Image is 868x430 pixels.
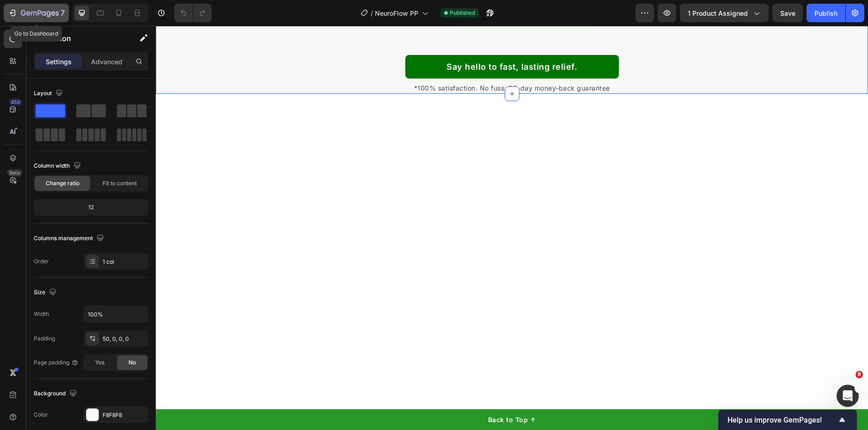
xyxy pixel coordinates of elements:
p: Say hello to fast, lasting relief. [291,35,422,47]
span: 8 [856,371,863,378]
a: Say hello to fast, lasting relief. [250,29,463,53]
div: Page padding [34,358,79,367]
div: Beta [7,169,22,176]
div: Order [34,257,49,266]
div: Padding [34,334,55,343]
div: Size [34,286,58,299]
span: Change ratio [46,179,79,188]
span: / [371,8,373,18]
div: Background [34,388,79,400]
p: 7 [61,7,65,18]
span: No [128,358,136,367]
div: 450 [9,98,22,106]
div: F8F8F8 [103,411,146,419]
span: Yes [95,358,104,367]
span: Fit to content [103,179,137,188]
p: Section [45,33,121,44]
span: Published [450,9,475,17]
div: Publish [814,8,837,18]
span: Help us improve GemPages! [727,416,837,424]
button: 7 [4,4,69,22]
div: 1 col [103,258,146,266]
span: 1 product assigned [688,8,748,18]
p: Settings [46,57,72,67]
div: Columns management [34,232,106,245]
div: 50, 0, 0, 0 [103,335,146,343]
button: Publish [807,4,845,22]
p: Advanced [91,57,122,67]
input: Auto [84,306,148,322]
button: Show survey - Help us improve GemPages! [727,414,848,425]
div: Back to Top ↑ [332,389,380,399]
iframe: Design area [156,26,868,430]
span: Save [780,9,795,17]
div: Undo/Redo [174,4,212,22]
div: Color [34,411,48,419]
button: Save [772,4,803,22]
span: NeuroFlow PP [375,8,418,18]
div: 12 [36,201,147,214]
div: Width [34,310,49,318]
div: Layout [34,87,65,100]
iframe: Intercom live chat [837,385,859,407]
button: 1 product assigned [680,4,769,22]
div: Column width [34,160,83,172]
p: *100% satisfaction. No fuss, 30-day money-back guarantee [251,57,462,67]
